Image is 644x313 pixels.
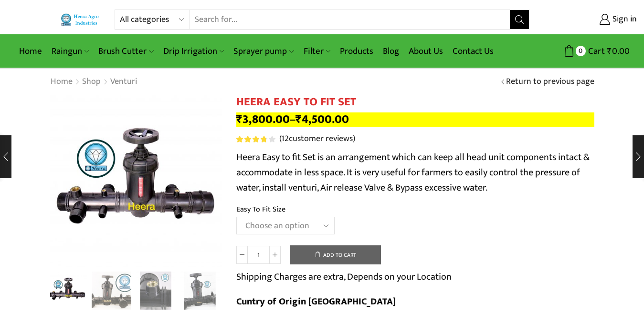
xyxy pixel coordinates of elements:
[299,40,335,62] a: Filter
[610,13,637,26] span: Sign in
[236,110,243,129] span: ₹
[236,269,452,284] p: Shipping Charges are extra, Depends on your Location
[190,10,510,29] input: Search for...
[607,44,630,59] bdi: 0.00
[92,272,131,310] li: 2 / 8
[92,272,131,311] a: IMG_1477
[544,11,637,28] a: Sign in
[586,45,605,58] span: Cart
[82,76,101,88] a: Shop
[14,40,47,62] a: Home
[281,131,289,146] span: 12
[180,272,220,311] a: IMG_1483
[335,40,378,62] a: Products
[448,40,498,62] a: Contact Us
[136,272,176,310] li: 3 / 8
[296,110,302,129] span: ₹
[248,246,269,264] input: Product quantity
[47,40,94,62] a: Raingun
[110,76,137,88] a: Venturi
[48,270,87,310] img: Heera Easy To Fit Set
[48,272,87,310] li: 1 / 8
[279,133,355,145] a: (12customer reviews)
[378,40,404,62] a: Blog
[290,245,381,264] button: Add to cart
[50,76,73,88] a: Home
[236,204,285,215] label: Easy To Fit Size
[296,110,349,129] bdi: 4,500.00
[229,40,298,62] a: Sprayer pump
[236,293,396,310] b: Cuntry of Origin [GEOGRAPHIC_DATA]
[576,46,586,56] span: 0
[236,150,594,195] p: Heera Easy to fit Set is an arrangement which can keep all head unit components intact & accommod...
[506,76,594,88] a: Return to previous page
[158,40,229,62] a: Drip Irrigation
[236,95,594,109] h1: HEERA EASY TO FIT SET
[236,136,275,142] div: Rated 3.83 out of 5
[50,76,137,88] nav: Breadcrumb
[510,10,529,29] button: Search button
[136,272,176,311] a: IMG_1482
[236,110,290,129] bdi: 3,800.00
[236,112,594,127] p: –
[180,272,220,310] li: 4 / 8
[539,42,630,60] a: 0 Cart ₹0.00
[94,40,158,62] a: Brush Cutter
[607,44,612,59] span: ₹
[236,136,277,142] span: 12
[50,95,222,267] div: 1 / 8
[404,40,448,62] a: About Us
[236,136,266,142] span: Rated out of 5 based on customer ratings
